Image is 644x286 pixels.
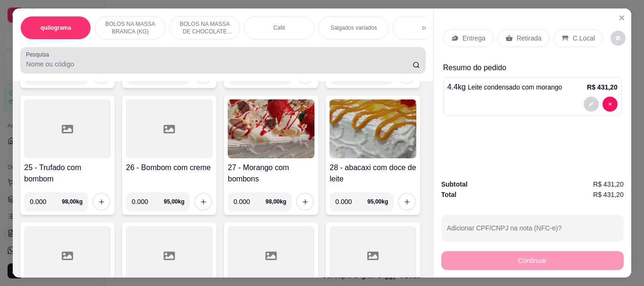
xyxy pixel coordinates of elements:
[330,24,377,32] p: Salgados variados
[41,24,71,32] p: quilograma
[462,33,486,43] p: Entrega
[447,82,562,93] p: 4.4 kg
[24,162,111,185] h4: 25 - Trufado com bombom
[399,194,414,209] button: increase-product-quantity
[614,10,629,25] button: Close
[573,33,595,43] p: C.Local
[233,192,265,211] input: 0.00
[196,194,211,209] button: increase-product-quantity
[94,194,109,209] button: increase-product-quantity
[422,24,434,32] p: copo
[593,179,624,189] span: R$ 431,20
[335,192,367,211] input: 0.00
[443,62,622,74] p: Resumo do pedido
[517,33,542,43] p: Retirada
[584,97,599,112] button: decrease-product-quantity
[593,189,624,200] span: R$ 431,20
[26,59,413,69] input: Pesquisa
[30,192,62,211] input: 0.00
[330,99,416,158] img: product-image
[447,227,618,237] input: Adicionar CPF/CNPJ na nota (NFC-e)?
[228,162,314,185] h4: 27 - Morango com bombons
[441,180,468,188] strong: Subtotal
[330,162,416,185] h4: 28 - abacaxi com doce de leite
[177,20,232,35] p: BOLOS NA MASSA DE CHOCOLATE preço por (KG)
[126,162,213,173] h4: 26 - Bombom com creme
[26,50,52,58] label: Pesquisa
[611,31,626,46] button: decrease-product-quantity
[468,83,562,91] span: Leite condensado com morango
[273,24,285,32] p: Café
[603,97,618,112] button: decrease-product-quantity
[228,99,314,158] img: product-image
[297,194,313,209] button: increase-product-quantity
[441,191,456,198] strong: Total
[132,192,164,211] input: 0.00
[103,20,157,35] p: BOLOS NA MASSA BRANCA (KG)
[587,82,618,92] p: R$ 431,20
